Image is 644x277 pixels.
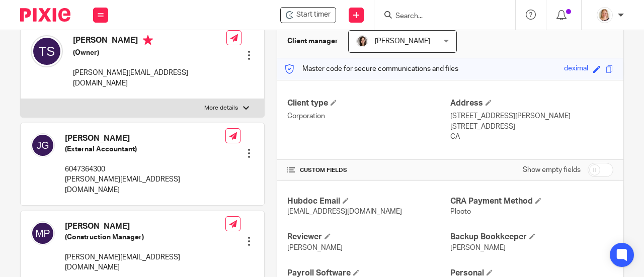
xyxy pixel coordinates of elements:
label: Show empty fields [523,165,581,175]
p: More details [204,104,238,112]
img: Pixie [20,8,70,22]
p: Corporation [287,111,450,121]
p: CA [450,132,613,142]
img: svg%3E [31,133,55,157]
h5: (External Accountant) [65,144,225,154]
h4: CRA Payment Method [450,196,613,207]
p: [PERSON_NAME][EMAIL_ADDRESS][DOMAIN_NAME] [65,252,225,273]
h4: [PERSON_NAME] [65,133,225,144]
h4: Address [450,98,613,109]
p: [PERSON_NAME][EMAIL_ADDRESS][DOMAIN_NAME] [65,174,225,195]
i: Primary [143,35,153,45]
span: Start timer [296,10,331,20]
p: Master code for secure communications and files [285,64,458,74]
h4: Client type [287,98,450,109]
div: TG Schulz Ltd. [280,7,336,23]
h4: Backup Bookkeeper [450,232,613,242]
span: [EMAIL_ADDRESS][DOMAIN_NAME] [287,208,402,215]
input: Search [394,12,485,21]
div: deximal [564,63,588,75]
h4: CUSTOM FIELDS [287,166,450,174]
img: Danielle%20photo.jpg [356,35,368,47]
img: Screenshot%202025-09-16%20114050.png [597,7,613,23]
h4: Reviewer [287,232,450,242]
h4: Hubdoc Email [287,196,450,207]
img: svg%3E [31,221,55,245]
h3: Client manager [287,36,338,46]
p: [STREET_ADDRESS] [450,122,613,132]
h4: [PERSON_NAME] [65,221,225,232]
span: Plooto [450,208,471,215]
span: [PERSON_NAME] [450,244,506,251]
p: [STREET_ADDRESS][PERSON_NAME] [450,111,613,121]
p: 6047364300 [65,164,225,174]
h5: (Construction Manager) [65,232,225,242]
h4: [PERSON_NAME] [73,35,226,48]
p: [PERSON_NAME][EMAIL_ADDRESS][DOMAIN_NAME] [73,68,226,88]
span: [PERSON_NAME] [375,38,430,45]
span: [PERSON_NAME] [287,244,343,251]
h5: (Owner) [73,48,226,58]
img: svg%3E [31,35,63,67]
